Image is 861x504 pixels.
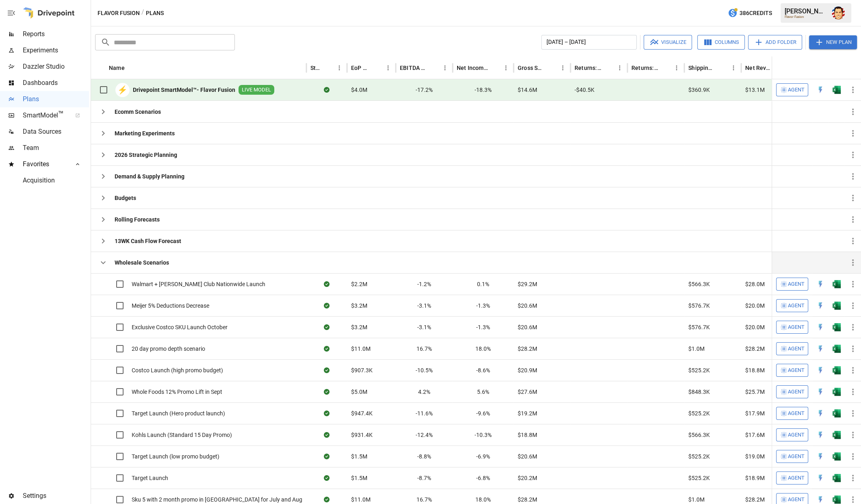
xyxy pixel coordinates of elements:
img: excel-icon.76473adf.svg [833,280,841,288]
button: Agent [776,342,808,355]
div: Open in Quick Edit [816,388,824,396]
img: quick-edit-flash.b8aec18c.svg [816,474,824,482]
span: $17.9M [745,409,765,417]
span: Team [23,143,89,153]
button: Agent [776,299,808,312]
div: Open in Quick Edit [816,280,824,288]
span: $1.0M [688,345,705,353]
div: Sync complete [324,388,330,396]
span: Agent [788,85,805,95]
div: Austin Gardner-Smith [832,7,845,20]
span: $11.0M [351,345,371,353]
span: $5.0M [351,388,367,396]
button: Sort [603,62,614,74]
div: Open in Quick Edit [816,86,824,94]
div: Flavor Fusion [785,15,827,19]
span: Data Sources [23,127,89,137]
button: Status column menu [334,62,345,74]
img: excel-icon.76473adf.svg [833,86,841,94]
span: SmartModel [23,111,66,120]
img: quick-edit-flash.b8aec18c.svg [816,431,824,439]
span: $19.2M [518,409,537,417]
span: 4.2% [418,388,430,396]
b: 2026 Strategic Planning [115,151,177,159]
span: $25.7M [745,388,765,396]
img: excel-icon.76473adf.svg [833,323,841,331]
span: $1.5M [351,474,367,482]
div: Open in Quick Edit [816,452,824,461]
img: quick-edit-flash.b8aec18c.svg [816,495,824,504]
span: Exclusive Costco SKU Launch October [132,323,228,331]
b: Wholesale Scenarios [115,259,169,267]
button: Austin Gardner-Smith [827,2,850,24]
button: Sort [371,62,382,74]
button: Sort [489,62,500,74]
span: $3.2M [351,323,367,331]
div: Open in Excel [833,452,841,461]
span: Agent [788,430,805,440]
b: Ecomm Scenarios [115,108,161,116]
span: Target Launch (low promo budget) [132,452,219,461]
span: -1.2% [417,280,431,288]
div: Open in Quick Edit [816,302,824,310]
div: Open in Quick Edit [816,345,824,353]
span: 386 Credits [740,8,772,18]
span: -$40.5K [575,86,594,94]
b: Budgets [115,194,136,202]
div: Open in Excel [833,323,841,331]
button: Sort [659,62,671,74]
div: Open in Excel [833,388,841,396]
span: $931.4K [351,431,373,439]
span: Costco Launch (high promo budget) [132,366,223,374]
span: Plans [23,94,89,104]
div: Returns: Retail [631,65,659,71]
span: Agent [788,474,805,483]
button: Agent [776,385,808,398]
img: excel-icon.76473adf.svg [833,366,841,374]
button: Returns: Wholesale column menu [614,62,625,74]
img: excel-icon.76473adf.svg [833,345,841,353]
span: $29.2M [518,280,537,288]
span: Agent [788,280,805,289]
button: Sort [850,62,861,74]
span: $566.3K [688,280,710,288]
button: Agent [776,450,808,463]
span: $525.2K [688,474,710,482]
span: Target Launch (Hero product launch) [132,409,225,417]
span: LIVE MODEL [239,86,274,94]
div: Open in Excel [833,280,841,288]
div: EoP Cash [351,65,370,71]
span: $18.8M [745,366,765,374]
span: Agent [788,323,805,332]
button: Net Income Margin column menu [500,62,512,74]
span: -6.8% [476,474,490,482]
span: $11.0M [351,495,371,504]
img: quick-edit-flash.b8aec18c.svg [816,409,824,417]
span: $525.2K [688,409,710,417]
div: Sync complete [324,495,330,504]
span: Dazzler Studio [23,62,89,72]
span: 16.7% [416,495,432,504]
span: Reports [23,29,89,39]
div: Name [109,65,125,71]
span: $18.8M [518,431,537,439]
span: $1.0M [688,495,705,504]
span: Agent [788,344,805,354]
div: Sync complete [324,474,330,482]
b: 13WK Cash Flow Forecast [115,237,181,245]
div: Sync complete [324,431,330,439]
span: 5.6% [477,388,489,396]
span: $20.9M [518,366,537,374]
div: Open in Excel [833,495,841,504]
span: $28.2M [518,495,537,504]
div: Sync complete [324,366,330,374]
div: Open in Quick Edit [816,323,824,331]
span: $14.6M [518,86,537,94]
div: Open in Excel [833,302,841,310]
div: Sync complete [324,280,330,288]
span: -8.6% [476,366,490,374]
div: Gross Sales [518,65,545,71]
span: $576.7K [688,323,710,331]
span: $27.6M [518,388,537,396]
button: New Plan [809,35,857,49]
